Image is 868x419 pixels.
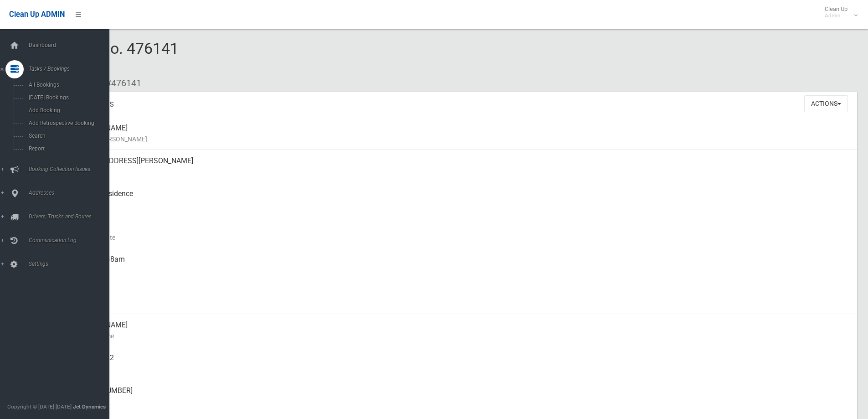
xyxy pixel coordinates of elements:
[73,281,850,314] div: [DATE]
[73,183,850,216] div: Front of Residence
[73,150,850,183] div: [STREET_ADDRESS][PERSON_NAME]
[99,75,141,92] li: #476141
[73,347,850,380] div: 0434000822
[73,117,850,150] div: [PERSON_NAME]
[825,12,847,19] small: Admin
[9,10,65,19] span: Clean Up ADMIN
[73,403,106,410] strong: Jet Dynamics
[73,265,850,276] small: Collected At
[73,380,850,413] div: [PHONE_NUMBER]
[26,237,116,243] span: Communication Log
[26,145,108,152] span: Report
[26,94,108,101] span: [DATE] Bookings
[26,190,116,196] span: Addresses
[26,213,116,220] span: Drivers, Trucks and Routes
[73,396,850,407] small: Landline
[7,403,72,410] span: Copyright © [DATE]-[DATE]
[26,166,116,172] span: Booking Collection Issues
[26,261,116,267] span: Settings
[73,363,850,374] small: Mobile
[73,331,850,341] small: Contact Name
[73,134,850,145] small: Name of [PERSON_NAME]
[26,66,116,72] span: Tasks / Bookings
[73,232,850,243] small: Collection Date
[73,199,850,210] small: Pickup Point
[804,95,848,112] button: Actions
[820,5,857,19] span: Clean Up
[26,107,108,114] span: Add Booking
[26,133,108,139] span: Search
[26,120,108,126] span: Add Retrospective Booking
[73,298,850,309] small: Zone
[26,82,108,88] span: All Bookings
[73,248,850,281] div: [DATE] 11:48am
[40,39,179,75] span: Booking No. 476141
[73,166,850,177] small: Address
[73,314,850,347] div: [PERSON_NAME]
[26,42,116,48] span: Dashboard
[73,216,850,248] div: [DATE]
